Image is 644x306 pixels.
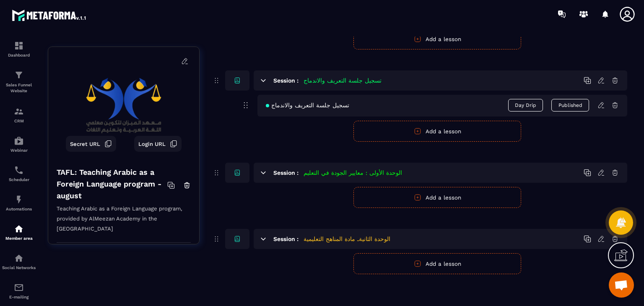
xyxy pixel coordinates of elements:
[273,236,299,242] h6: Session :
[14,106,24,117] img: formation
[12,8,87,23] img: logo
[273,77,299,84] h6: Session :
[14,224,24,234] img: automations
[2,177,36,182] p: Scheduler
[57,166,167,202] h4: TAFL: Teaching Arabic as a Foreign Language program - august
[14,41,24,51] img: formation
[304,76,382,85] h5: تسجيل جلسة التعريف والاندماج
[508,99,543,112] span: Day Drip
[55,53,193,158] img: background
[2,119,36,123] p: CRM
[2,53,36,57] p: Dashboard
[2,82,36,94] p: Sales Funnel Website
[2,188,36,218] a: automationsautomationsAutomations
[353,29,521,49] button: Add a lesson
[353,187,521,208] button: Add a lesson
[14,136,24,146] img: automations
[14,253,24,263] img: social-network
[66,136,116,152] button: Secret URL
[609,272,634,298] div: Open chat
[2,207,36,211] p: Automations
[14,70,24,80] img: formation
[2,295,36,299] p: E-mailing
[2,159,36,188] a: schedulerschedulerScheduler
[2,34,36,64] a: formationformationDashboard
[2,276,36,306] a: emailemailE-mailing
[353,253,521,274] button: Add a lesson
[551,99,589,112] button: Published
[57,204,191,243] p: Teaching Arabic as a Foreign Language program, provided by AlMeezan Academy in the [GEOGRAPHIC_DATA]
[14,165,24,175] img: scheduler
[2,247,36,276] a: social-networksocial-networkSocial Networks
[2,130,36,159] a: automationsautomationsWebinar
[2,218,36,247] a: automationsautomationsMember area
[2,64,36,100] a: formationformationSales Funnel Website
[353,121,521,142] button: Add a lesson
[266,102,349,109] span: تسجيل جلسة التعريف والاندماج
[2,236,36,241] p: Member area
[14,194,24,205] img: automations
[2,148,36,153] p: Webinar
[70,141,100,147] span: Secret URL
[304,169,402,177] h5: الوحدة الأولى : معايير الجودة في التعليم
[273,169,299,176] h6: Session :
[2,265,36,270] p: Social Networks
[138,141,166,147] span: Login URL
[134,136,182,152] button: Login URL
[2,100,36,130] a: formationformationCRM
[14,283,24,293] img: email
[304,235,390,243] h5: الوحدة الثانيةـ مادة المناهج التعليمية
